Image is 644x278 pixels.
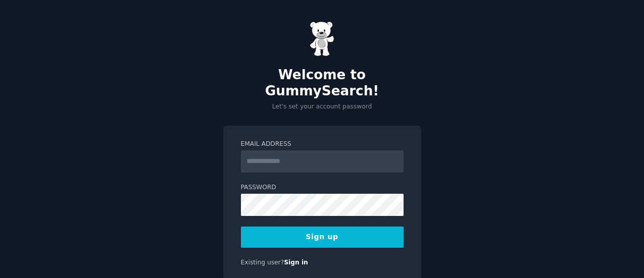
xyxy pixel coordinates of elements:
a: Sign in [284,259,308,266]
p: Let's set your account password [223,102,421,112]
label: Email Address [241,140,404,149]
img: Gummy Bear [310,21,335,57]
label: Password [241,183,404,192]
span: Existing user? [241,259,284,266]
h2: Welcome to GummySearch! [223,67,421,99]
button: Sign up [241,227,404,248]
